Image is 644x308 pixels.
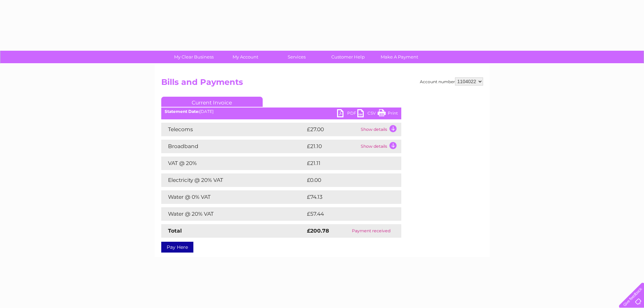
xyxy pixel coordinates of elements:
a: My Account [217,51,273,63]
td: Telecoms [161,123,305,136]
td: £74.13 [305,190,387,204]
td: £0.00 [305,173,386,187]
a: Current Invoice [161,97,263,107]
div: [DATE] [161,109,401,114]
td: £57.44 [305,207,387,221]
td: Water @ 20% VAT [161,207,305,221]
td: £21.11 [305,157,385,170]
td: VAT @ 20% [161,157,305,170]
a: Pay Here [161,242,193,253]
b: Statement Date: [165,109,199,114]
td: Electricity @ 20% VAT [161,173,305,187]
a: Print [378,109,398,119]
div: Account number [420,77,483,86]
a: Make A Payment [372,51,427,63]
a: CSV [357,109,378,119]
strong: £200.78 [307,228,329,234]
a: Customer Help [320,51,376,63]
td: Payment received [341,224,401,238]
a: Services [269,51,325,63]
a: PDF [337,109,357,119]
strong: Total [168,228,182,234]
td: Show details [359,140,401,153]
td: £27.00 [305,123,359,136]
td: Water @ 0% VAT [161,190,305,204]
h2: Bills and Payments [161,77,483,90]
a: My Clear Business [166,51,222,63]
td: £21.10 [305,140,359,153]
td: Broadband [161,140,305,153]
td: Show details [359,123,401,136]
